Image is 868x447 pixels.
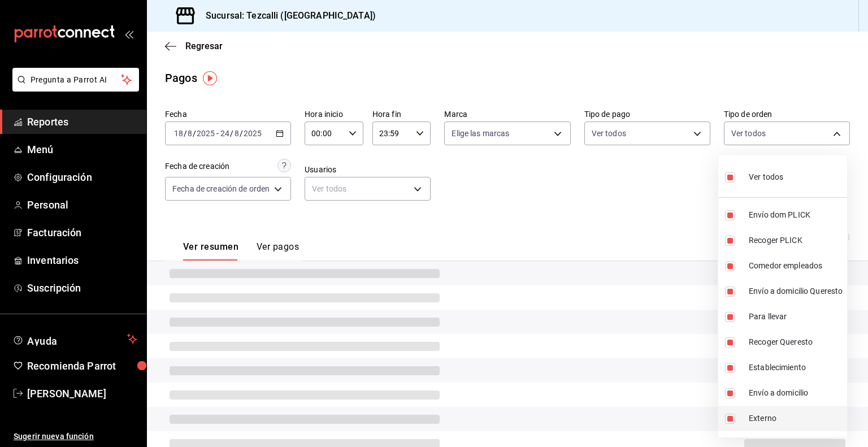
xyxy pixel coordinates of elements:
span: Establecimiento [749,362,843,374]
span: Para llevar [749,311,843,323]
span: Envío dom PLICK [749,209,843,221]
span: Recoger Queresto [749,336,843,348]
span: Ver todos [749,171,783,183]
span: Envío a domicilio [749,387,843,399]
span: Comedor empleados [749,260,843,272]
span: Externo [749,413,843,424]
img: Tooltip marker [203,71,217,85]
span: Envío a domicilio Queresto [749,285,843,297]
span: Recoger PLICK [749,235,843,246]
